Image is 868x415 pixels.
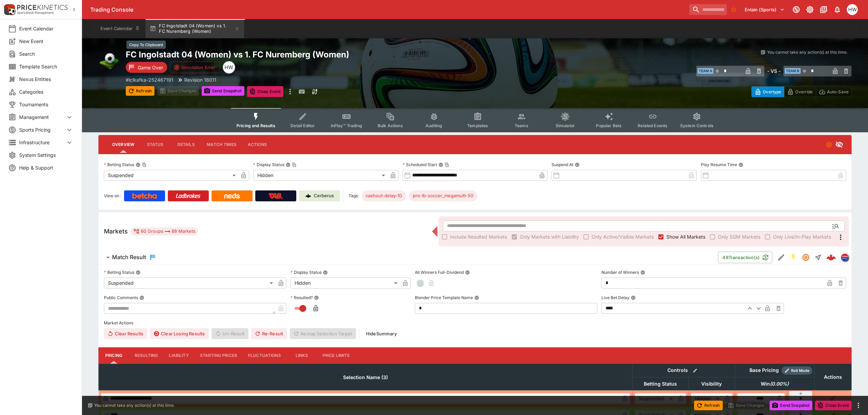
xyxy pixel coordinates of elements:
[812,251,824,264] button: Straight
[751,86,784,97] button: Overtype
[782,366,812,375] div: Show/hide Price Roll mode configuration.
[96,19,144,38] button: Event Calendar
[847,4,858,15] div: Harrison Walker
[19,76,73,83] span: Nexus Entities
[104,162,134,168] p: Betting Status
[139,295,144,300] button: Public Comments
[104,227,128,235] h5: Markets
[98,347,129,364] button: Pricing
[299,190,340,201] a: Cerberus
[831,3,843,16] button: Notifications
[378,123,403,128] span: Bulk Actions
[251,328,287,339] span: Re-Result
[19,139,65,146] span: Infrastructure
[753,380,796,388] span: Win(0.00%)
[2,3,16,16] img: PriceKinetics Logo
[515,123,528,128] span: Teams
[104,278,275,289] div: Suspended
[826,253,836,262] img: logo-cerberus--red.svg
[126,86,154,96] button: Refresh
[701,162,737,168] p: Play Resume Time
[666,233,705,240] span: Show All Markets
[336,373,395,381] span: Selection Name (3)
[19,25,73,32] span: Event Calendar
[409,192,477,199] span: pro-lb-soccer_megamulti-50
[19,126,65,133] span: Sports Pricing
[150,328,209,339] button: Clear Losing Results
[775,251,787,264] button: Edit Detail
[767,67,781,75] h6: - VS -
[841,254,849,261] img: lclkafka
[19,50,73,57] span: Search
[290,295,313,300] p: Resulted?
[286,347,317,364] button: Links
[845,2,860,17] button: Harrison Walker
[854,401,863,410] button: more
[694,401,723,410] button: Refresh
[824,251,838,264] a: a643969b-f985-4bed-8e33-c4d96171d3a1
[253,170,388,181] div: Hidden
[403,162,437,168] p: Scheduled Start
[17,11,54,14] img: Sportsbook Management
[112,254,146,261] h6: Match Result
[253,162,284,168] p: Display Status
[773,233,831,240] span: Only Live/In-Play Markets
[556,123,575,128] span: Simulator
[269,193,283,199] img: TabNZ
[728,4,739,15] button: No Bookmarks
[784,86,816,97] button: Override
[138,64,163,71] p: Game Over
[314,192,334,199] p: Cerberus
[751,86,852,97] div: Start From
[104,328,147,339] button: Clear Results
[788,368,812,374] span: Roll Mode
[19,63,73,70] span: Template Search
[787,251,800,264] button: SGM Enabled
[170,62,220,73] button: Simulation Error
[317,347,355,364] button: Price Limits
[680,123,714,128] span: System Controls
[770,401,812,410] button: Send Snapshot
[474,295,479,300] button: Blender Price Template Name
[94,402,175,409] p: You cannot take any action(s) at this time.
[785,68,801,74] span: Team B
[601,295,629,300] p: Live Bet Delay
[362,192,406,199] span: cashout-delay-10
[632,364,735,377] th: Controls
[790,3,802,16] button: Connected to PK
[314,295,319,300] button: Resulted?
[601,269,639,275] p: Number of Winners
[837,233,845,241] svg: More
[816,86,852,97] button: Auto-Save
[552,162,573,168] p: Suspend At
[171,136,201,153] button: Details
[98,251,718,264] button: Match Result
[718,233,760,240] span: Only SGM Markets
[636,380,684,388] span: Betting Status
[292,162,297,167] button: Copy To Clipboard
[691,366,700,375] button: Bulk edit
[126,49,489,60] h2: Copy To Clipboard
[126,76,173,83] p: Copy To Clipboard
[817,3,830,16] button: Documentation
[224,193,240,199] img: Neds
[184,76,216,83] p: Revision 16011
[415,269,464,275] p: All Winners Full-Dividend
[194,347,243,364] button: Starting Prices
[804,3,816,16] button: Toggle light/dark mode
[107,136,140,153] button: Overview
[694,380,729,388] span: Visibility
[592,233,654,240] span: Only Active/Visible Markets
[815,401,852,410] button: Close Event
[596,123,622,128] span: Popular Bets
[290,278,400,289] div: Hidden
[202,86,244,96] button: Send Snapshot
[163,347,194,364] button: Liability
[290,269,322,275] p: Display Status
[465,270,470,275] button: All Winners Full-Dividend
[520,233,579,240] span: Only Markets with Liability
[17,5,68,10] img: PriceKinetics
[290,123,315,128] span: Detail Editor
[635,393,675,404] div: Suspended
[243,347,286,364] button: Fluctuations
